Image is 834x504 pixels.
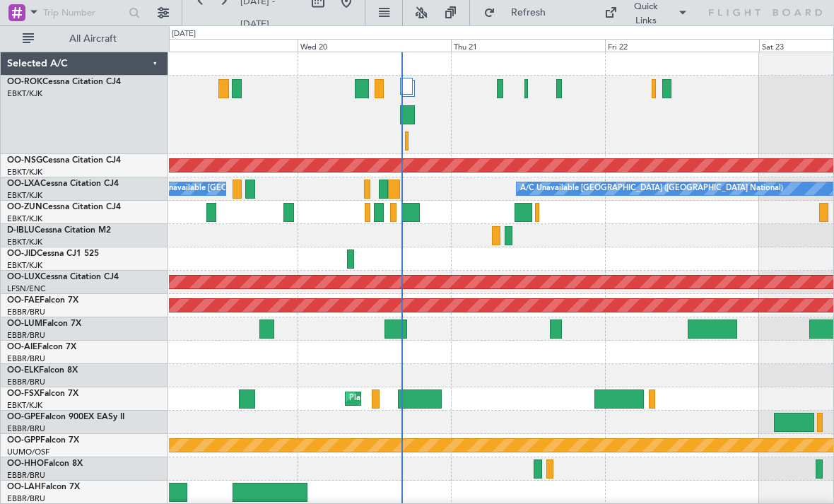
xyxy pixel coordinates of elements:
[7,366,39,375] span: OO-ELK
[7,226,35,235] span: D-IBLU
[7,283,46,294] a: LFSN/ENC
[7,190,42,201] a: EBKT/KJK
[7,470,45,481] a: EBBR/BRU
[498,8,558,18] span: Refresh
[7,436,40,445] span: OO-GPP
[172,28,196,40] div: [DATE]
[7,180,40,188] span: OO-LXA
[7,78,121,86] a: OO-ROKCessna Citation CJ4
[349,388,514,409] div: Planned Maint Kortrijk-[GEOGRAPHIC_DATA]
[16,28,153,50] button: All Aircraft
[7,389,40,398] span: OO-FSX
[143,39,298,52] div: Tue 19
[7,226,111,235] a: D-IBLUCessna Citation M2
[43,2,124,23] input: Trip Number
[7,436,79,445] a: OO-GPPFalcon 7X
[477,1,562,24] button: Refresh
[7,203,42,211] span: OO-ZUN
[7,273,119,281] a: OO-LUXCessna Citation CJ4
[7,250,37,258] span: OO-JID
[7,459,44,468] span: OO-HHO
[7,423,45,434] a: EBBR/BRU
[7,400,42,411] a: EBKT/KJK
[7,493,45,504] a: EBBR/BRU
[7,213,42,224] a: EBKT/KJK
[7,353,45,364] a: EBBR/BRU
[7,296,78,305] a: OO-FAEFalcon 7X
[7,180,119,188] a: OO-LXACessna Citation CJ4
[7,330,45,341] a: EBBR/BRU
[7,483,41,491] span: OO-LAH
[7,250,99,258] a: OO-JIDCessna CJ1 525
[7,273,40,281] span: OO-LUX
[451,39,605,52] div: Thu 21
[7,320,81,328] a: OO-LUMFalcon 7X
[7,307,45,317] a: EBBR/BRU
[37,34,149,44] span: All Aircraft
[7,343,76,351] a: OO-AIEFalcon 7X
[7,447,49,457] a: UUMO/OSF
[7,343,37,351] span: OO-AIE
[7,320,42,328] span: OO-LUM
[7,389,78,398] a: OO-FSXFalcon 7X
[7,156,121,165] a: OO-NSGCessna Citation CJ4
[7,156,42,165] span: OO-NSG
[298,39,452,52] div: Wed 20
[7,237,42,247] a: EBKT/KJK
[7,260,42,271] a: EBKT/KJK
[7,413,124,421] a: OO-GPEFalcon 900EX EASy II
[7,203,121,211] a: OO-ZUNCessna Citation CJ4
[7,296,40,305] span: OO-FAE
[7,459,83,468] a: OO-HHOFalcon 8X
[7,88,42,99] a: EBKT/KJK
[7,413,40,421] span: OO-GPE
[597,1,695,24] button: Quick Links
[605,39,759,52] div: Fri 22
[7,483,80,491] a: OO-LAHFalcon 7X
[7,377,45,387] a: EBBR/BRU
[7,366,78,375] a: OO-ELKFalcon 8X
[7,78,42,86] span: OO-ROK
[7,167,42,177] a: EBKT/KJK
[520,178,783,199] div: A/C Unavailable [GEOGRAPHIC_DATA] ([GEOGRAPHIC_DATA] National)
